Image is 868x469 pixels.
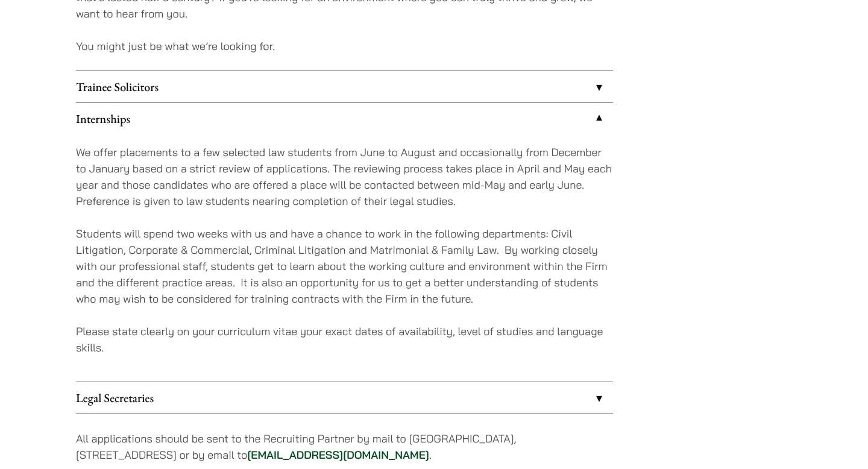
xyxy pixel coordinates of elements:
[76,323,613,356] p: Please state clearly on your curriculum vitae your exact dates of availability, level of studies ...
[76,430,613,463] p: All applications should be sent to the Recruiting Partner by mail to [GEOGRAPHIC_DATA], [STREET_A...
[76,103,613,134] a: Internships
[76,225,613,307] p: Students will spend two weeks with us and have a chance to work in the following departments: Civ...
[76,38,613,54] p: You might just be what we’re looking for.
[247,448,429,462] a: [EMAIL_ADDRESS][DOMAIN_NAME]
[76,71,613,102] a: Trainee Solicitors
[76,382,613,414] a: Legal Secretaries
[76,134,613,382] div: Internships
[76,144,613,209] p: We offer placements to a few selected law students from June to August and occasionally from Dece...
